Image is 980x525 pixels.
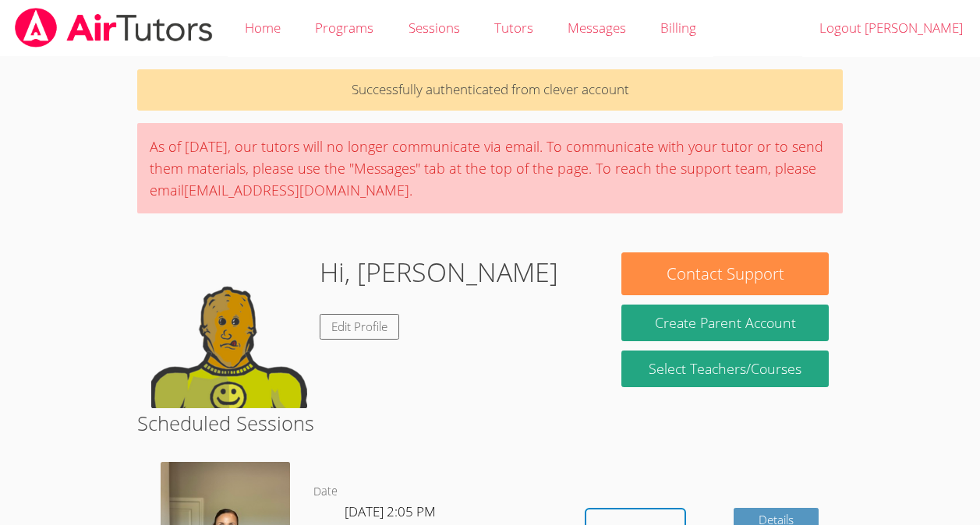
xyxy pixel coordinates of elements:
a: Edit Profile [320,314,399,340]
dt: Date [313,482,338,502]
button: Create Parent Account [621,305,828,341]
p: Successfully authenticated from clever account [137,69,843,111]
img: default.png [151,252,307,408]
div: As of [DATE], our tutors will no longer communicate via email. To communicate with your tutor or ... [137,123,843,213]
a: Select Teachers/Courses [621,351,828,387]
span: Messages [568,19,626,37]
img: airtutors_banner-c4298cdbf04f3fff15de1276eac7730deb9818008684d7c2e4769d2f7ddbe033.png [13,8,214,48]
h1: Hi, [PERSON_NAME] [320,252,558,292]
span: [DATE] 2:05 PM [345,502,436,520]
button: Contact Support [621,252,828,295]
h2: Scheduled Sessions [137,408,843,438]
